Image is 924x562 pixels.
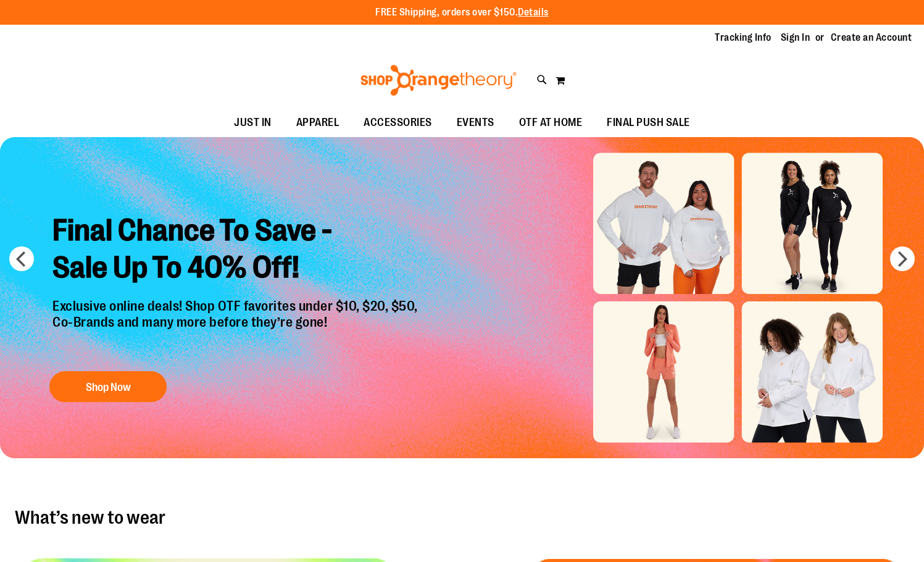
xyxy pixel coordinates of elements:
a: OTF AT HOME [507,109,595,137]
a: Final Chance To Save -Sale Up To 40% Off! Exclusive online deals! Shop OTF favorites under $10, $... [43,203,430,408]
button: prev [9,246,34,271]
h2: What’s new to wear [15,508,909,527]
p: Exclusive online deals! Shop OTF favorites under $10, $20, $50, Co-Brands and many more before th... [43,298,430,359]
a: FINAL PUSH SALE [594,109,702,137]
h2: Final Chance To Save - Sale Up To 40% Off! [43,203,430,298]
button: next [890,246,915,271]
a: Tracking Info [715,31,772,44]
a: APPAREL [284,109,352,137]
span: OTF AT HOME [519,109,583,136]
a: ACCESSORIES [351,109,444,137]
span: FINAL PUSH SALE [607,109,690,136]
span: EVENTS [457,109,494,136]
span: APPAREL [296,109,339,136]
button: Shop Now [49,371,167,402]
a: Sign In [781,31,810,44]
span: JUST IN [234,109,272,136]
a: Details [518,7,549,18]
a: JUST IN [222,109,284,137]
img: Shop Orangetheory [359,65,518,96]
span: ACCESSORIES [364,109,432,136]
a: EVENTS [444,109,507,137]
p: FREE Shipping, orders over $150. [375,6,549,20]
a: Create an Account [831,31,912,44]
